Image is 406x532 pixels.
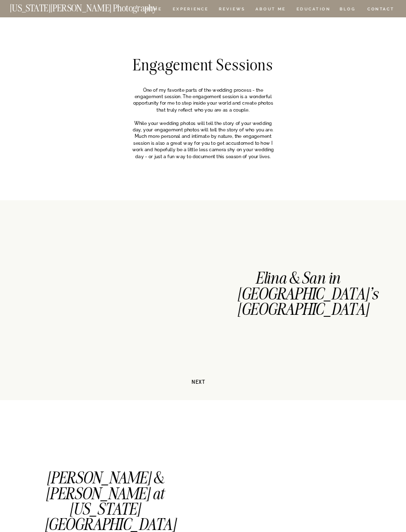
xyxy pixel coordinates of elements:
a: Experience [173,7,208,13]
a: [US_STATE][PERSON_NAME] Photography [10,3,180,9]
a: CONTACT [367,5,395,12]
h1: [PERSON_NAME] & [PERSON_NAME] at [US_STATE][GEOGRAPHIC_DATA] [45,471,165,516]
a: EDUCATION [296,7,331,13]
p: NEXT [171,379,205,386]
a: REVIEWS [219,7,244,13]
h1: Engagement Sessions [129,57,277,71]
a: HOME [144,7,163,13]
a: ABOUT ME [255,7,286,13]
a: BLOG [340,7,356,13]
h1: Elina & San in [GEOGRAPHIC_DATA]'s [GEOGRAPHIC_DATA] [237,270,358,315]
p: One of my favorite parts of the wedding process - the engagement session. The engagement session ... [130,87,276,161]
